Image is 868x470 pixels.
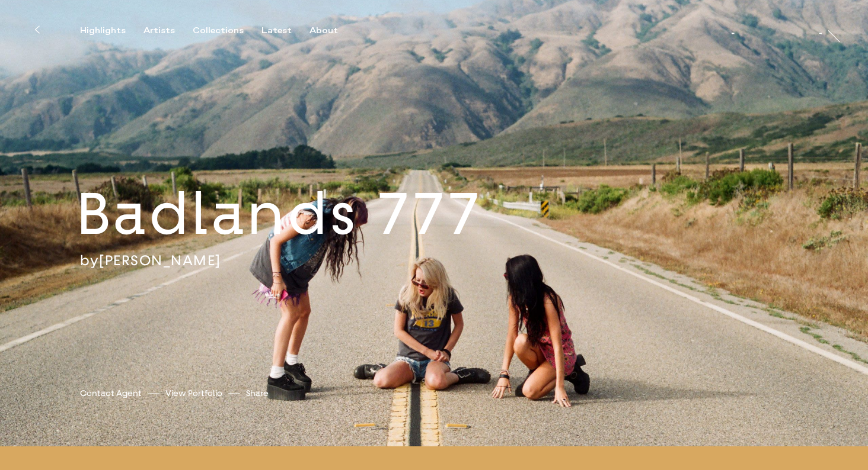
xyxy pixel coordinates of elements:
[827,48,837,98] div: At Trayler
[99,252,221,269] a: [PERSON_NAME]
[246,385,269,401] button: Share
[261,25,309,36] button: Latest
[193,25,261,36] button: Collections
[165,387,222,400] a: View Portfolio
[80,252,99,269] span: by
[309,25,338,36] div: About
[309,25,356,36] button: About
[261,25,292,36] div: Latest
[836,48,848,96] a: At Trayler
[143,25,193,36] button: Artists
[731,22,822,34] a: [PERSON_NAME]
[80,25,143,36] button: Highlights
[80,25,126,36] div: Highlights
[80,387,142,400] a: Contact Agent
[193,25,244,36] div: Collections
[143,25,175,36] div: Artists
[731,34,822,43] div: [PERSON_NAME]
[76,178,563,252] h2: Badlands 777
